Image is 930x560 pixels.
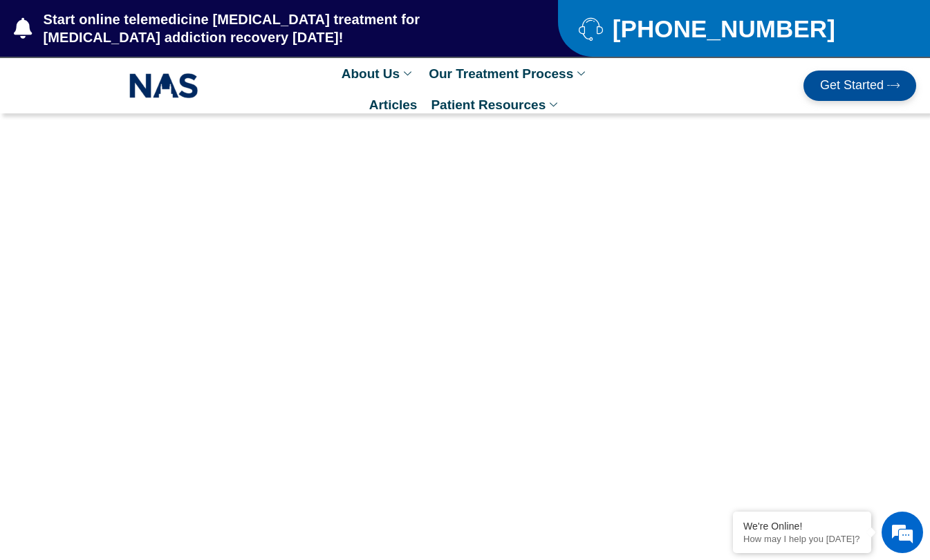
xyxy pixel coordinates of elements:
span: Start online telemedicine [MEDICAL_DATA] treatment for [MEDICAL_DATA] addiction recovery [DATE]! [40,10,503,46]
a: Patient Resources [424,89,568,120]
a: Start online telemedicine [MEDICAL_DATA] treatment for [MEDICAL_DATA] addiction recovery [DATE]! [14,10,503,46]
a: Get Started [803,71,916,101]
a: About Us [335,58,422,89]
a: Our Treatment Process [422,58,595,89]
span: [PHONE_NUMBER] [609,20,835,37]
img: NAS_email_signature-removebg-preview.png [129,70,198,102]
p: How may I help you today? [743,534,861,544]
a: [PHONE_NUMBER] [579,17,895,41]
span: Get Started [820,79,884,93]
div: We're Online! [743,521,861,532]
a: Articles [362,89,425,120]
